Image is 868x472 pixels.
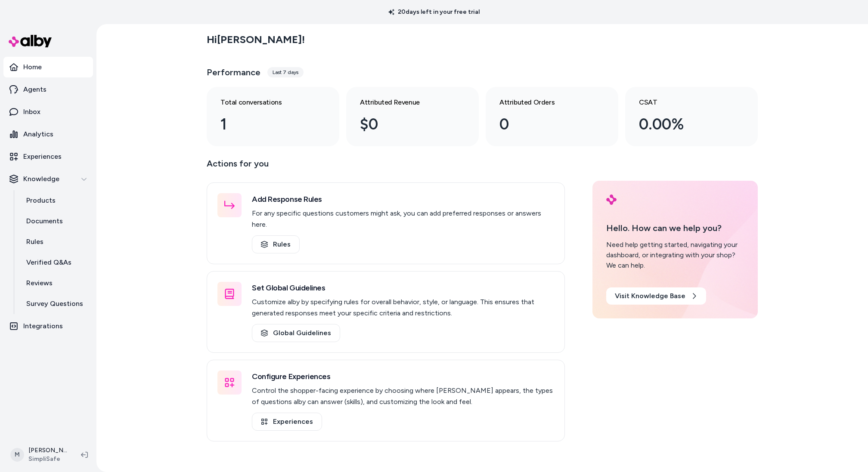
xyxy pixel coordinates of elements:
h3: Attributed Orders [499,97,591,108]
span: SimpliSafe [28,455,67,463]
p: Documents [26,216,63,226]
a: Reviews [18,273,93,293]
div: 1 [220,113,312,136]
a: Home [3,57,93,77]
a: Documents [18,211,93,231]
p: Hello. How can we help you? [606,222,744,234]
h3: Configure Experiences [252,370,554,383]
h2: Hi [PERSON_NAME] ! [207,33,305,46]
div: Need help getting started, navigating your dashboard, or integrating with your shop? We can help. [606,240,744,271]
a: Analytics [3,124,93,145]
a: Rules [252,235,300,253]
a: Inbox [3,102,93,122]
p: Survey Questions [26,299,83,309]
a: Visit Knowledge Base [606,287,706,305]
button: M[PERSON_NAME]SimpliSafe [5,441,74,469]
div: 0.00% [639,113,730,136]
a: CSAT 0.00% [625,87,758,146]
p: Agents [23,84,46,95]
h3: Performance [207,66,260,78]
h3: Add Response Rules [252,193,554,205]
p: For any specific questions customers might ask, you can add preferred responses or answers here. [252,208,554,230]
p: Home [23,62,42,72]
a: Survey Questions [18,293,93,314]
a: Total conversations 1 [207,87,339,146]
a: Integrations [3,316,93,336]
p: Control the shopper-facing experience by choosing where [PERSON_NAME] appears, the types of quest... [252,385,554,407]
p: Analytics [23,129,53,139]
a: Rules [18,231,93,252]
p: Actions for you [207,157,565,177]
p: Integrations [23,321,63,331]
h3: Attributed Revenue [360,97,451,108]
button: Knowledge [3,169,93,189]
div: 0 [499,113,591,136]
a: Attributed Revenue $0 [346,87,479,146]
p: Knowledge [23,174,59,184]
p: Rules [26,237,43,247]
p: Experiences [23,151,62,162]
p: [PERSON_NAME] [28,446,67,455]
a: Experiences [252,413,322,431]
p: Products [26,195,56,206]
h3: Total conversations [220,97,312,108]
p: Verified Q&As [26,257,71,268]
h3: CSAT [639,97,730,108]
p: Customize alby by specifying rules for overall behavior, style, or language. This ensures that ge... [252,296,554,319]
p: Inbox [23,107,40,117]
img: alby Logo [606,194,617,205]
p: Reviews [26,278,53,288]
a: Products [18,190,93,211]
p: 20 days left in your free trial [383,8,485,16]
img: alby Logo [9,35,52,47]
h3: Set Global Guidelines [252,282,554,294]
span: M [10,448,24,462]
div: $0 [360,113,451,136]
a: Experiences [3,146,93,167]
a: Attributed Orders 0 [486,87,618,146]
a: Verified Q&As [18,252,93,273]
div: Last 7 days [267,67,304,77]
a: Agents [3,79,93,100]
a: Global Guidelines [252,324,340,342]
